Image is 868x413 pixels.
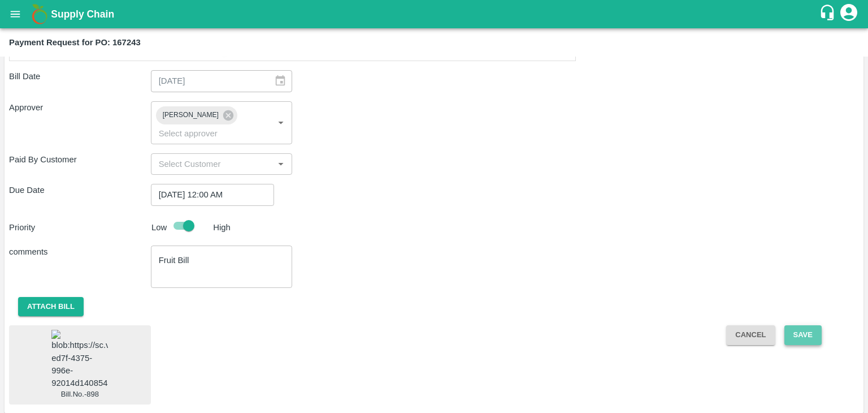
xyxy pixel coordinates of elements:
[156,106,237,124] div: [PERSON_NAME]
[18,297,84,317] button: Attach bill
[9,38,141,47] b: Payment Request for PO: 167243
[154,157,271,171] input: Select Customer
[61,389,99,400] span: Bill.No.-898
[2,1,28,27] button: open drawer
[9,184,151,196] p: Due Date
[274,115,288,130] button: Open
[9,153,151,166] p: Paid By Customer
[156,109,225,121] span: [PERSON_NAME]
[839,2,859,26] div: account of current user
[154,126,256,141] input: Select approver
[819,4,839,24] div: customer-support
[51,6,819,22] a: Supply Chain
[51,330,108,389] img: blob:https://sc.vegrow.in/5b2eff90-ed7f-4375-996e-92014d140854
[784,325,822,345] button: Save
[9,221,147,234] p: Priority
[726,325,775,345] button: Cancel
[274,157,288,171] button: Open
[9,101,151,114] p: Approver
[159,255,285,278] textarea: Fruit Bill
[213,221,231,234] p: High
[51,8,114,20] b: Supply Chain
[28,3,51,25] img: logo
[151,70,265,92] input: Bill Date
[9,246,151,258] p: comments
[9,70,151,83] p: Bill Date
[151,184,266,205] input: Choose date, selected date is Aug 15, 2025
[151,221,167,234] p: Low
